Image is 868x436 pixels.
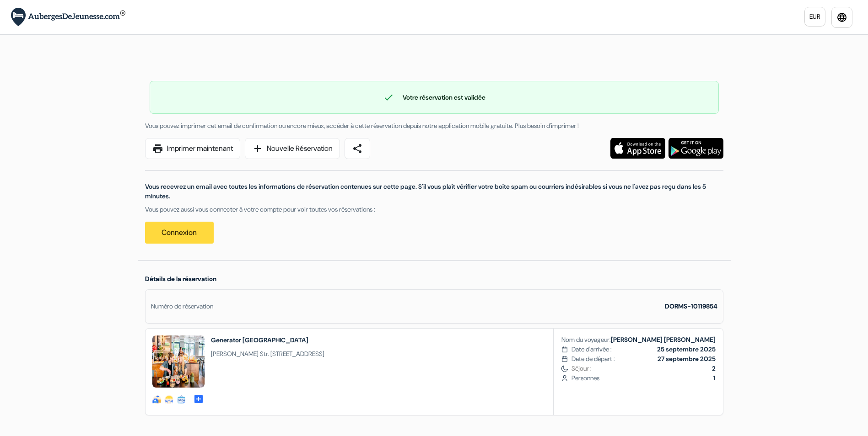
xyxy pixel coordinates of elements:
[152,335,205,388] img: _94529_16952213913653.jpg
[145,275,216,283] span: Détails de la réservation
[804,7,825,27] a: EUR
[713,374,716,382] b: 1
[571,345,612,354] span: Date d'arrivée :
[658,355,716,363] b: 27 septembre 2025
[152,143,163,154] span: print
[193,393,204,403] span: add_box
[145,122,579,130] span: Vous pouvez imprimer cet email de confirmation ou encore mieux, accéder à cette réservation depui...
[836,12,847,23] i: language
[252,143,263,154] span: add
[610,138,665,159] img: Téléchargez l'application gratuite
[245,138,340,159] a: addNouvelle Réservation
[831,7,852,28] a: language
[665,302,717,310] strong: DORMS-10119854
[150,92,718,103] div: Votre réservation est validée
[571,373,716,383] span: Personnes
[145,222,214,244] a: Connexion
[657,345,716,353] b: 25 septembre 2025
[151,302,213,311] div: Numéro de réservation
[211,349,324,359] span: [PERSON_NAME] Str. [STREET_ADDRESS]
[611,335,716,344] b: [PERSON_NAME] [PERSON_NAME]
[383,92,394,103] span: check
[11,8,125,27] img: AubergesDeJeunesse.com
[669,138,723,159] img: Téléchargez l'application gratuite
[145,138,240,159] a: printImprimer maintenant
[561,335,611,345] span: Nom du voyageur:
[211,335,324,345] h2: Generator [GEOGRAPHIC_DATA]
[145,182,723,201] p: Vous recevrez un email avec toutes les informations de réservation contenues sur cette page. S'il...
[571,364,716,373] span: Séjour :
[571,354,615,364] span: Date de départ :
[193,393,204,403] a: add_box
[352,143,363,154] span: share
[712,364,716,372] b: 2
[345,138,370,159] a: share
[145,205,723,214] p: Vous pouvez aussi vous connecter à votre compte pour voir toutes vos réservations :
